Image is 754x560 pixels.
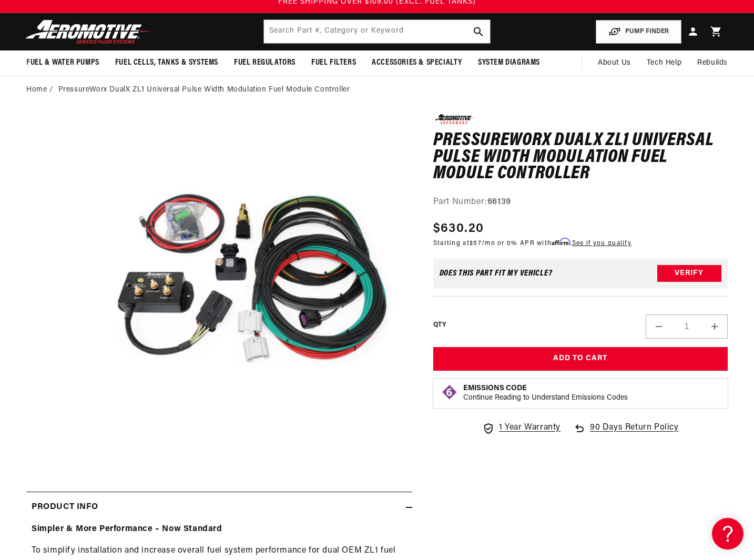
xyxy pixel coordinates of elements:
[590,421,679,445] span: 90 Days Return Policy
[463,384,527,392] strong: Emissions Code
[573,421,679,445] a: 90 Days Return Policy
[697,57,728,69] span: Rebuilds
[18,50,107,75] summary: Fuel & Water Pumps
[433,196,728,209] div: Part Number:
[463,384,628,403] button: Emissions CodeContinue Reading to Understand Emissions Codes
[433,219,484,238] span: $630.20
[657,265,721,282] button: Verify
[478,57,540,68] span: System Diagrams
[482,421,561,435] a: 1 Year Warranty
[372,57,462,68] span: Accessories & Specialty
[311,57,356,68] span: Fuel Filters
[364,50,470,75] summary: Accessories & Specialty
[433,321,446,330] label: QTY
[470,50,548,75] summary: System Diagrams
[26,84,47,96] a: Home
[115,57,218,68] span: Fuel Cells, Tanks & Systems
[590,50,639,76] a: About Us
[487,198,511,206] strong: 66139
[572,240,631,247] a: See if you qualify - Learn more about Affirm Financing (opens in modal)
[23,19,154,44] img: Aeromotive
[32,525,222,533] strong: Simpler & More Performance – Now Standard
[440,269,553,278] div: Does This part fit My vehicle?
[499,421,561,435] span: 1 Year Warranty
[433,238,631,248] p: Starting at /mo or 0% APR with .
[26,114,412,471] media-gallery: Gallery Viewer
[639,50,689,76] summary: Tech Help
[598,59,631,67] span: About Us
[433,133,728,182] h1: PressureWorx DualX ZL1 Universal Pulse Width Modulation Fuel Module Controller
[552,238,570,246] span: Affirm
[441,384,458,401] img: Emissions code
[463,393,628,403] p: Continue Reading to Understand Emissions Codes
[226,50,303,75] summary: Fuel Regulators
[26,492,412,523] summary: Product Info
[596,20,681,44] button: PUMP FINDER
[234,57,296,68] span: Fuel Regulators
[107,50,226,75] summary: Fuel Cells, Tanks & Systems
[26,57,99,68] span: Fuel & Water Pumps
[264,20,490,43] input: Search by Part Number, Category or Keyword
[58,84,350,96] li: PressureWorx DualX ZL1 Universal Pulse Width Modulation Fuel Module Controller
[26,84,728,96] nav: breadcrumbs
[689,50,736,76] summary: Rebuilds
[303,50,364,75] summary: Fuel Filters
[32,501,98,514] h2: Product Info
[433,347,728,371] button: Add to Cart
[647,57,681,69] span: Tech Help
[467,20,490,43] button: search button
[470,240,482,247] span: $57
